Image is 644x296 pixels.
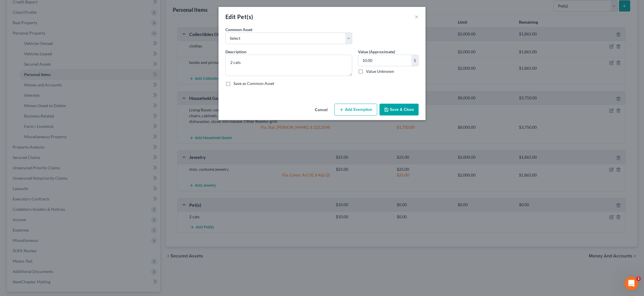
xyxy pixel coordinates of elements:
[358,55,411,66] input: 0.00
[411,55,418,66] div: $
[358,49,395,55] label: Value (Approximate)
[310,104,332,116] button: Cancel
[334,104,377,116] button: Add Exemption
[225,13,253,21] div: Edit Pet(s)
[415,13,419,20] button: ×
[233,81,274,86] label: Save as Common Asset
[624,276,638,290] iframe: Intercom live chat
[636,276,641,281] span: 1
[379,104,419,116] button: Save & Close
[225,26,252,33] label: Common Asset
[225,49,246,54] span: Description
[366,69,394,74] label: Value Unknown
